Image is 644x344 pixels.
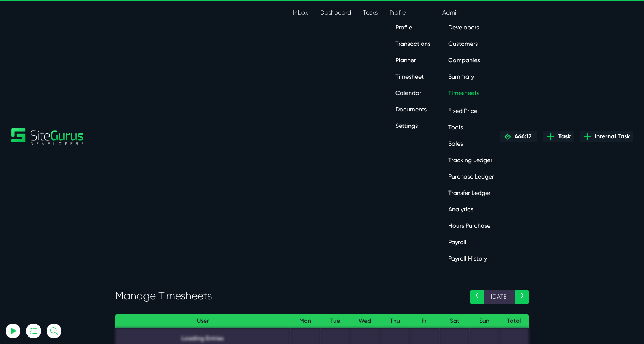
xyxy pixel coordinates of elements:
img: Sitegurus Logo [11,128,84,145]
h3: Manage Timesheets [115,290,459,302]
a: Payroll [442,235,500,250]
th: Total [499,314,529,328]
a: Customers [442,37,500,51]
a: Sales [442,136,500,151]
a: Developers [442,20,500,35]
a: Tasks [357,5,383,20]
a: Settings [389,119,436,133]
a: SiteGurus [11,128,84,145]
a: Timesheets [442,86,500,101]
th: Tue [320,314,350,328]
th: Fri [410,314,439,328]
a: Timesheet [389,69,436,84]
a: Payroll History [442,251,500,266]
a: Inbox [287,5,314,20]
th: Mon [290,314,320,328]
span: Task [555,132,571,141]
th: Sat [439,314,469,328]
a: ‹ [470,290,484,304]
span: [DATE] [484,290,515,304]
a: Hours Purchase [442,218,500,233]
th: User [115,314,290,328]
th: Sun [469,314,499,328]
a: Companies [442,53,500,68]
a: 466:12 [500,131,537,142]
a: Documents [389,102,436,117]
a: Transfer Ledger [442,186,500,201]
a: Planner [389,53,436,68]
a: Dashboard [314,5,357,20]
a: Internal Task [580,131,633,142]
span: Internal Task [592,132,630,141]
a: Profile [383,5,436,20]
a: Purchase Ledger [442,169,500,184]
span: 466:12 [512,133,531,140]
a: Task [543,131,574,142]
a: Summary [442,69,500,84]
a: Calendar [389,86,436,101]
a: Tools [442,120,500,135]
a: › [515,290,529,304]
a: Fixed Price [442,104,500,119]
th: Thu [380,314,410,328]
a: Admin [436,5,500,20]
th: Wed [350,314,380,328]
a: Transactions [389,37,436,51]
a: Profile [389,20,436,35]
a: Tracking Ledger [442,153,500,168]
a: Analytics [442,202,500,217]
